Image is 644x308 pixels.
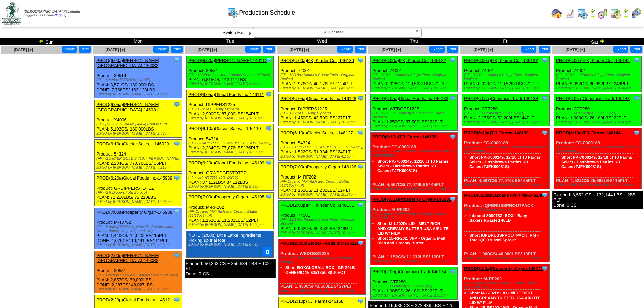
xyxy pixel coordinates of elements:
[285,265,355,275] a: Short BOXGLOBAL: BOX - GR 30LB GENERIC 15.63x13x9.88 40ECT
[263,247,272,256] button: Delete Note
[462,56,550,92] div: Product: 74001 PLAN: 8,928CS / 120,528LBS / 372PLT
[96,175,172,181] a: PROD(6:20a)Global Foods Inc-145939
[187,124,274,157] div: Product: 54324 PLAN: 2,284CS / 77,076LBS / 36PLT
[187,159,274,191] div: Product: GRWEDGESTOTEZ PLAN: 37,112LBS / 37,112LBS
[357,202,364,208] img: Tooltip
[462,128,550,189] div: Product: FG-0000188 PLAN: 4,567CS / 77,076LBS / 45PLT
[381,47,401,52] a: [DATE] [+]
[188,116,273,120] div: Edited by [PERSON_NAME] [DATE] 10:10pm
[265,159,272,166] img: Tooltip
[185,259,276,278] div: Planned: 50,263 CS ~ 355,534 LBS ~ 102 PLT Done: 0 CS
[187,193,274,229] div: Product: M-RF202 PLAN: 1,152CS / 11,232LBS / 12PLT
[460,38,552,45] td: Fri
[280,180,365,188] div: (FP-Organic Melt Rich and Creamy Butter (12/13oz) - IP)
[256,28,412,37] span: All Facilities
[280,193,365,197] div: Edited by [PERSON_NAME] [DATE] 10:27pm
[464,145,549,153] div: (12/10 ct TJ Farms Select - Hashbrown Patties (TJFR00081))
[289,47,309,52] a: [DATE] [+]
[280,130,353,135] a: PROD(6:10a)Glacier Sales, I-146127
[96,297,172,302] a: PROD(2:20p)Global Foods Inc-146121
[95,140,182,172] div: Product: 54324 PLAN: 2,284CS / 77,076LBS / 36PLT
[280,218,365,226] div: (FP - 12/18oz Kinder's Crispy Fries - Original Recipe)
[610,8,621,19] img: calendarinout.gif
[96,141,169,146] a: PROD(6:10a)Glacier Sales, I-146029
[280,256,365,264] div: (FP - 12/2.5LB Homestyle Seasoned Potato Wedges)
[188,160,264,165] a: PROD(6:20a)Global Foods Inc-146109
[279,94,366,126] div: Product: DIPPERS1225 PLAN: 1,450CS / 43,500LBS / 27PLT
[556,120,641,124] div: Edited by [PERSON_NAME] [DATE] 10:41pm
[280,111,365,115] div: (FP - 12/2.5LB Crispy Dippers)
[462,191,550,262] div: Product: IQFBRUSSPROUTPACK PLAN: 1,000CS / 40,000LBS / 19PLT
[371,133,458,193] div: Product: FG-0000188 PLAN: 4,567CS / 77,076LBS / 45PLT
[539,46,550,53] button: Print
[473,47,493,52] a: [DATE] [+]
[357,240,364,246] img: Tooltip
[265,193,272,200] img: Tooltip
[24,10,80,14] span: [DEMOGRAPHIC_DATA] Packaging
[279,56,366,92] div: Product: 74001 PLAN: 2,976CS / 40,176LBS / 124PLT
[188,194,264,199] a: PROD(7:00a)Prosperity Organ-146108
[565,47,585,52] a: [DATE] [+]
[464,86,549,90] div: Edited by [PERSON_NAME] [DATE] 10:37pm
[371,94,458,131] div: Product: WEDGES1225 PLAN: 1,250CS / 37,500LBS / 23PLT
[623,14,628,19] img: arrowright.gif
[337,46,353,53] button: Export
[188,107,273,111] div: (FP - 12/2.5LB Crispy Dippers)
[265,125,272,132] img: Tooltip
[556,145,641,153] div: (12/10 ct TJ Farms Select - Hashbrown Patties (TJFR00081))
[372,73,457,81] div: (FP - 12/18oz Kinder's Crispy Fries - Original Recipe)
[561,155,632,169] a: Short PK-7000249: 12/10 ct TJ Farms Select - Hashbrown Patties KD Cases (TJFK00081S)
[96,191,182,195] div: (FP - GR Dippers Tote Zoroco)
[590,8,595,14] img: arrowleft.gif
[556,73,641,81] div: (FP - 12/18oz Kinder's Crispy Fries - Original Recipe)
[188,185,273,189] div: Edited by [PERSON_NAME] [DATE] 9:38pm
[464,183,549,187] div: Edited by [PERSON_NAME] [DATE] 10:39pm
[630,8,641,19] img: calendarcustomer.gif
[469,291,541,305] a: Short M-L202D: LID - MELT RICH AND CREAMY BUTTER USA AIRLITE LID W/ FILM
[372,149,457,158] div: (12/10 ct TJ Farms Select - Hashbrown Patties (TJFR00081))
[280,289,365,293] div: Edited by [PERSON_NAME] [DATE] 10:29pm
[372,212,457,220] div: (FP-Organic Melt Rich and Creamy Butter (12/13oz) - IP)
[371,56,458,92] div: Product: 74001 PLAN: 8,928CS / 120,528LBS / 372PLT
[449,196,456,203] img: Tooltip
[280,96,356,101] a: PROD(6:05a)Global Foods Inc-146128
[280,231,365,235] div: Edited by [PERSON_NAME] [DATE] 10:31pm
[188,82,273,86] div: Edited by [PERSON_NAME] [DATE] 4:41pm
[449,133,456,140] img: Tooltip
[597,8,608,19] img: calendarblend.gif
[590,14,595,19] img: arrowright.gif
[357,57,364,64] img: Tooltip
[372,187,457,191] div: Edited by [PERSON_NAME] [DATE] 10:36pm
[96,253,159,263] a: PROD(2:00p)[PERSON_NAME][GEOGRAPHIC_DATA]-146033
[372,134,437,139] a: PROD(6:10a)T.J. Farms-146135
[556,96,630,101] a: PROD(6:05a)Corinthian Tradi-146143
[372,197,451,202] a: PROD(7:00a)Prosperity Organ-146136
[96,225,182,233] div: (FP - Trader [PERSON_NAME]'s Private Label Oranic Buttery Vegan Spread - IP)
[554,56,642,92] div: Product: 74001 PLAN: 5,952CS / 80,352LBS / 248PLT
[188,233,261,243] a: NOTE (2:00p) Little Latke Ingredients Picking up trial tote
[105,47,125,52] span: [DATE] [+]
[429,46,445,53] button: Export
[372,86,457,90] div: Edited by [PERSON_NAME] [DATE] 10:31pm
[372,269,446,274] a: PROD(2:05p)Corinthian Tradi-146134
[280,145,365,149] div: (FP - GLACIER GOLD 24/10ct [PERSON_NAME])
[280,155,365,159] div: Edited by [PERSON_NAME] [DATE] 4:10pm
[554,94,642,126] div: Product: CTZ280 PLAN: 1,088CS / 26,100LBS / 22PLT
[79,46,91,53] button: Print
[469,213,527,223] a: Inbound 800078Z: BOX - Baby Bakers Roasted 40LB
[556,130,621,135] a: PROD(6:10a)T.J. Farms-146144
[173,174,180,181] img: Tooltip
[464,111,549,115] div: (FP - 8/3LB Homestyle Onion Rings)
[541,129,548,136] img: Tooltip
[96,273,182,277] div: (FP - 12/28oz Checkers Famous Seasoned Fries)
[265,57,272,64] img: Tooltip
[184,38,276,45] td: Tue
[633,129,640,136] img: Tooltip
[173,209,180,215] img: Tooltip
[355,46,366,53] button: Print
[541,265,548,272] img: Tooltip
[96,287,182,291] div: Edited by [PERSON_NAME] [DATE] 4:51pm
[95,174,182,206] div: Product: GRDIPPERSTOTEZ PLAN: 72,210LBS / 72,210LBS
